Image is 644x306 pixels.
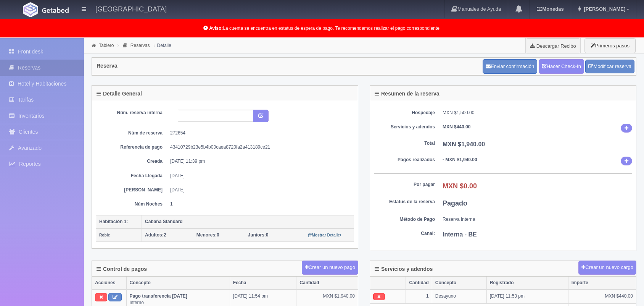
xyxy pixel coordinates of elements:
[142,215,354,228] th: Cabaña Standard
[483,59,537,74] button: Enviar confirmación
[101,201,163,207] dt: Núm Noches
[568,290,636,303] td: MXN $440.00
[101,158,163,165] dt: Creada
[97,91,142,97] h4: Detalle General
[101,110,163,116] dt: Núm. reserva interna
[97,63,118,69] h4: Reserva
[296,277,358,290] th: Cantidad
[582,6,625,12] span: [PERSON_NAME]
[443,141,485,147] b: MXN $1,940.00
[537,6,563,12] b: Monedas
[374,181,435,188] dt: Por pagar
[486,290,568,303] td: [DATE] 11:53 pm
[126,277,230,290] th: Concepto
[99,219,128,224] b: Habitación 1:
[308,233,341,237] small: Mostrar Detalle
[101,187,163,193] dt: [PERSON_NAME]
[375,266,433,272] h4: Servicios y adendos
[23,2,38,17] img: Getabed
[486,277,568,290] th: Registrado
[443,124,470,130] b: MXN $440.00
[374,230,435,237] dt: Canal:
[196,232,217,238] strong: Menores:
[539,59,584,74] a: Hacer Check-In
[374,199,435,205] dt: Estatus de la reserva
[248,232,269,238] span: 0
[130,43,150,48] a: Reservas
[374,140,435,147] dt: Total
[130,293,187,299] b: Pago transferencia [DATE]
[42,7,69,13] img: Getabed
[443,216,632,223] dd: Reserva Interna
[375,91,440,97] h4: Resumen de la reserva
[145,232,164,238] strong: Adultos:
[432,277,486,290] th: Concepto
[248,232,266,238] strong: Juniors:
[302,261,358,275] button: Crear un nuevo pago
[443,157,477,162] b: - MXN $1,940.00
[443,231,477,238] b: Interna - BE
[97,266,147,272] h4: Control de pagos
[374,124,435,130] dt: Servicios y adendos
[435,293,456,299] span: Desayuno
[92,277,126,290] th: Acciones
[585,60,634,74] a: Modificar reserva
[196,232,219,238] span: 0
[526,38,580,53] a: Descargar Recibo
[145,232,166,238] span: 2
[443,182,477,190] b: MXN $0.00
[170,158,348,165] dd: [DATE] 11:39 pm
[101,130,163,136] dt: Núm de reserva
[101,173,163,179] dt: Fecha Llegada
[170,173,348,179] dd: [DATE]
[209,26,223,31] b: Aviso:
[170,187,348,193] dd: [DATE]
[443,199,467,207] b: Pagado
[101,144,163,151] dt: Referencia de pago
[152,42,173,49] li: Detalle
[578,261,636,275] button: Crear un nuevo cargo
[99,43,114,48] a: Tablero
[308,232,341,238] a: Mostrar Detalle
[170,130,348,136] dd: 272654
[170,201,348,207] dd: 1
[170,144,348,151] dd: 43410729b23e5b4b00caea8720fa2a413189ce21
[568,277,636,290] th: Importe
[374,216,435,223] dt: Método de Pago
[230,277,296,290] th: Fecha
[443,110,632,116] dd: MXN $1,500.00
[99,233,110,237] small: Roble
[374,157,435,163] dt: Pagos realizados
[374,110,435,116] dt: Hospedaje
[584,38,636,53] button: Primeros pasos
[95,4,167,13] h4: [GEOGRAPHIC_DATA]
[426,293,429,299] b: 1
[406,277,432,290] th: Cantidad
